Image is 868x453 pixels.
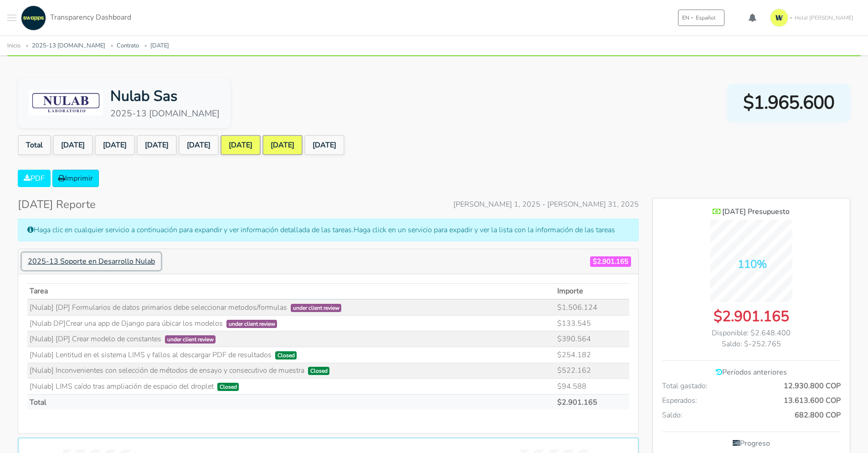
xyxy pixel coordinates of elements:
a: Total [18,135,51,155]
span: Closed [275,351,297,359]
a: [DATE] [221,135,261,155]
span: Closed [308,367,330,375]
img: Nulab Sas [29,90,103,115]
a: [DATE] [95,135,135,155]
button: Toggle navigation menu [7,5,16,31]
h6: Períodos anteriores [662,368,841,377]
span: under client review [291,304,342,312]
span: under client review [226,320,277,328]
a: Contrato [117,42,139,50]
td: $1.506.124 [555,299,629,315]
span: Total gastado: [662,380,708,391]
div: Haga clic en cualquier servicio a continuación para expandir y ver información detallada de las t... [18,219,639,241]
span: Hola! [PERSON_NAME] [795,14,853,22]
span: $1.965.600 [743,89,834,116]
td: [Nulab DP]Crear una app de Django para úbicar los modelos [27,315,555,331]
td: $390.564 [555,331,629,347]
td: $522.162 [555,363,629,379]
div: 2025-13 [DOMAIN_NAME] [110,107,220,120]
span: $2.901.165 [590,256,631,267]
td: $94.588 [555,379,629,395]
a: Transparency Dashboard [19,5,131,31]
td: Total [27,394,555,410]
a: Inicio [7,42,21,50]
span: Español [696,14,716,22]
td: [Nulab] Inconvenientes con selección de métodos de ensayo y consecutivo de muestra [27,363,555,379]
td: [Nulab] [DP] Formularios de datos primarios debe seleccionar metodos/formulas [27,299,555,315]
td: [Nulab] [DP] Crear modelo de constantes [27,331,555,347]
span: under client review [165,335,216,344]
a: Hola! [PERSON_NAME] [766,5,861,31]
button: 2025-13 Soporte en Desarrollo Nulab [22,253,161,270]
span: 12.930.800 COP [784,380,841,391]
a: [DATE] [262,135,303,155]
span: 13.613.600 COP [784,395,841,406]
th: Tarea [27,283,555,299]
div: Nulab Sas [110,85,220,107]
a: PDF [18,170,51,187]
button: ENEspañol [678,10,724,26]
a: [DATE] [137,135,177,155]
a: [DATE] [304,135,344,155]
a: [DATE] [53,135,93,155]
span: [PERSON_NAME] 1, 2025 - [PERSON_NAME] 31, 2025 [453,199,639,210]
span: Transparency Dashboard [50,12,131,22]
h6: Progreso [662,439,841,448]
td: [Nulab] LIMS caído tras ampliación de espacio del droplet [27,379,555,395]
span: Closed [217,383,239,391]
img: isotipo-3-3e143c57.png [770,9,788,27]
td: [Nulab] Lentitud en el sistema LIMS y fallos al descargar PDF de resultados [27,347,555,363]
a: 2025-13 [DOMAIN_NAME] [32,42,105,50]
h4: [DATE] Reporte [18,198,96,211]
span: Esperados: [662,395,697,406]
td: $133.545 [555,315,629,331]
span: Saldo: [662,410,683,421]
a: Imprimir [52,170,99,187]
img: swapps-linkedin-v2.jpg [21,5,46,31]
div: Disponible: $2.648.400 [662,328,841,338]
span: 682.800 COP [795,410,841,421]
a: [DATE] [179,135,219,155]
a: [DATE] [150,42,169,50]
th: Importe [555,283,629,299]
td: $254.182 [555,347,629,363]
span: [DATE] Presupuesto [722,207,790,217]
div: Saldo: $-252.765 [662,338,841,349]
div: $2.901.165 [662,306,841,328]
td: $2.901.165 [555,394,629,410]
